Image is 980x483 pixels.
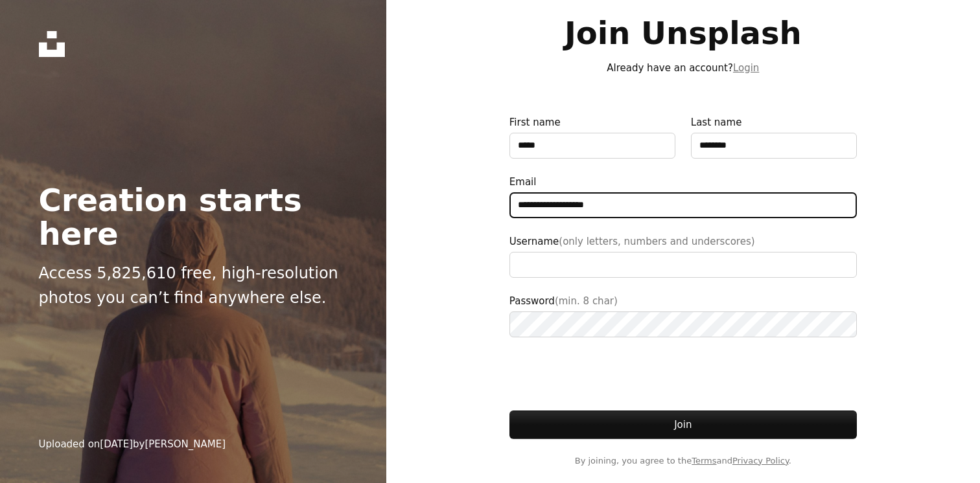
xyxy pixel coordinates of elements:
[509,252,857,278] input: Username(only letters, numbers and underscores)
[559,236,754,247] span: (only letters, numbers and underscores)
[509,455,857,467] span: By joining, you agree to the and .
[509,16,857,50] h1: Join Unsplash
[733,62,759,74] a: Login
[692,456,716,466] a: Terms
[509,192,857,218] input: Email
[39,436,226,452] div: Uploaded on by [PERSON_NAME]
[732,456,789,466] a: Privacy Policy
[39,261,348,311] p: Access 5,825,610 free, high-resolution photos you can’t find anywhere else.
[509,293,857,337] label: Password
[691,115,857,159] label: Last name
[691,133,857,159] input: Last name
[39,183,348,251] h2: Creation starts here
[100,438,133,450] time: February 19, 2025 at 6:10:00 PM CST
[509,133,675,159] input: First name
[509,115,675,159] label: First name
[509,410,857,439] button: Join
[555,295,618,307] span: (min. 8 char)
[509,174,857,218] label: Email
[39,31,65,57] a: Home — Unsplash
[509,60,857,76] p: Already have an account?
[509,234,857,278] label: Username
[509,311,857,337] input: Password(min. 8 char)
